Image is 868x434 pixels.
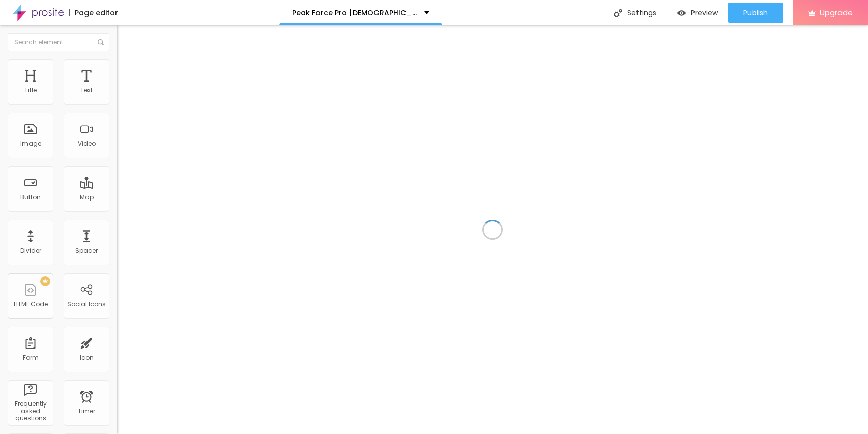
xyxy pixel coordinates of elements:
[23,354,39,361] div: Form
[98,39,104,45] img: Icone
[69,9,118,16] div: Page editor
[78,408,95,415] div: Timer
[20,194,41,201] div: Button
[24,87,37,94] div: Title
[75,247,98,254] div: Spacer
[691,9,718,17] span: Preview
[614,9,622,17] img: Icone
[20,140,41,147] div: Image
[743,9,768,17] span: Publish
[8,33,109,51] input: Search element
[667,3,728,23] button: Preview
[820,8,853,17] span: Upgrade
[292,9,417,16] p: Peak Force Pro [DEMOGRAPHIC_DATA][MEDICAL_DATA] Canada Support Strength, Stamina & Vitality
[80,354,94,361] div: Icon
[80,87,93,94] div: Text
[67,301,106,308] div: Social Icons
[20,247,41,254] div: Divider
[80,194,94,201] div: Map
[10,400,50,422] div: Frequently asked questions
[14,301,48,308] div: HTML Code
[78,140,96,147] div: Video
[728,3,783,23] button: Publish
[677,9,686,17] img: view-1.svg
